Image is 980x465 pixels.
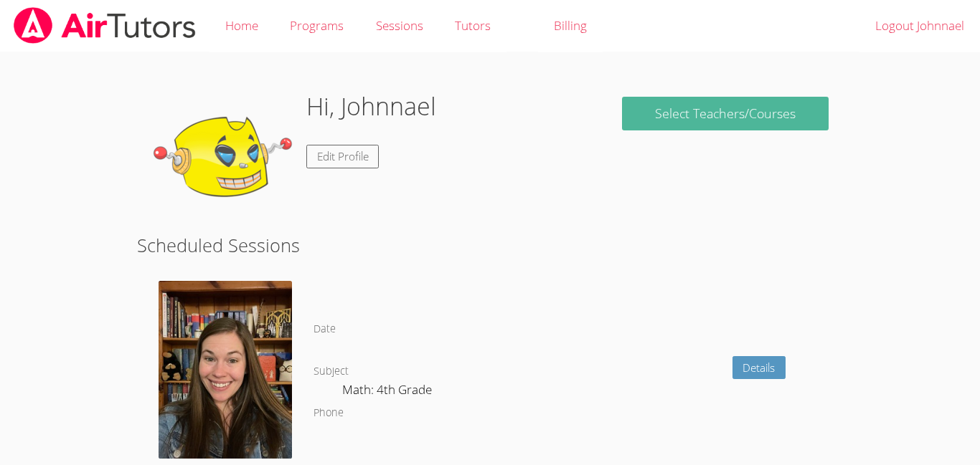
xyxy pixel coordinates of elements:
[306,145,380,168] a: Edit Profile
[159,281,292,459] img: avatar.png
[306,88,436,125] h1: Hi, Johnnael
[12,7,197,44] img: airtutors_banner-c4298cdbf04f3fff15de1276eac7730deb9818008684d7c2e4769d2f7ddbe033.png
[314,363,349,380] dt: Subject
[342,380,435,404] dd: Math: 4th Grade
[314,404,344,422] dt: Phone
[151,88,295,231] img: default.png
[137,231,843,259] h2: Scheduled Sessions
[732,356,786,380] a: Details
[622,97,829,130] a: Select Teachers/Courses
[314,320,336,338] dt: Date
